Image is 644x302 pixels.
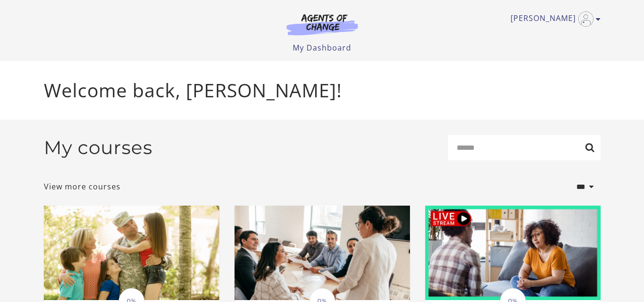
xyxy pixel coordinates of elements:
[44,136,153,159] h2: My courses
[44,76,601,104] p: Welcome back, [PERSON_NAME]!
[293,42,351,53] a: My Dashboard
[276,13,368,35] img: Agents of Change Logo
[511,11,596,27] a: Toggle menu
[44,181,121,192] a: View more courses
